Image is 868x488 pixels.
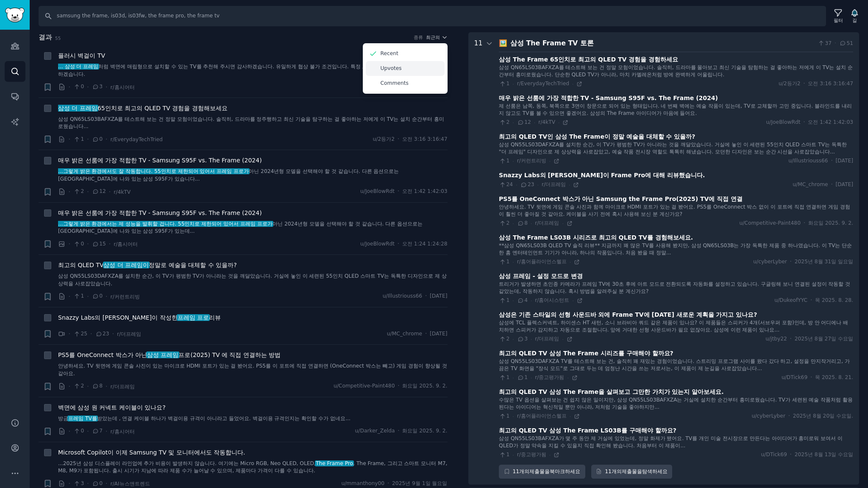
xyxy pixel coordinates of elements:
[535,297,569,303] font: r/홈어시스턴트
[524,336,528,342] font: 3
[425,293,427,299] font: ·
[804,119,805,125] font: ·
[570,414,571,419] font: ·
[512,452,514,457] font: ·
[58,262,103,268] font: 최고의 QLED TV
[570,259,571,265] font: ·
[426,35,440,40] font: 최근의
[110,294,139,300] font: r/커런트리빙
[360,188,395,194] font: u/JoeBlowRdt
[58,351,147,358] font: PS5를 OneConnect 박스가 아닌
[58,460,316,466] font: ...2025년 삼성 디스플레이 라인업에 추가 비용이 발생하지 않습니다. 여기에는 Micro RGB, Neo QLED, OLED,
[81,383,84,389] font: 2
[524,119,531,125] font: 12
[474,39,483,47] font: 11
[58,168,448,183] a: ...그렇게 밝은 환경에서도 잘 작동합니다. 55인치로 제한되어 있어서 프레임 프로가아닌 2024년형 모델을 선택해야 할 것 같습니다. 다른 옵션으로는 [GEOGRAPHIC_...
[535,336,559,342] font: r/더프레임
[512,414,514,419] font: ·
[499,234,693,241] font: 삼성 The Frame LS03B 시리즈로 최고의 QLED TV를 경험해보세요.
[808,119,853,125] font: 오전 1:42 1:42:03
[535,220,559,226] font: r/더프레임
[847,7,862,25] button: 길
[58,415,448,423] a: 방금프레임 TV를받았는데 , 연결 케이블 하나가 벽걸이용 규격이 아니라고 들었어요. 벽걸이용 규격인지는 확인할 수가 없네요...
[58,64,98,70] font: ... 삼성 더 프레임
[537,182,539,187] font: ·
[58,51,105,60] a: 플러시 벽걸이 TV
[109,240,111,247] font: ·
[99,136,103,142] font: 0
[810,297,812,303] font: ·
[531,375,532,380] font: ·
[528,181,534,187] font: 23
[790,452,792,457] font: ·
[81,136,84,142] font: 1
[825,40,832,46] font: 37
[117,331,141,337] font: r/더프레임
[499,195,743,202] font: PS5를 OneConnect 박스가 아닌 Samsung the Frame Pro(2025) TV에 직접 연결
[99,428,103,434] font: 7
[517,452,546,457] font: r/중고평가됨
[739,220,801,226] font: u/Competitive-Paint480
[39,33,52,41] font: 결과
[398,241,399,247] font: ·
[106,84,107,90] font: ·
[68,415,97,421] font: 프레임 TV를
[506,452,510,457] font: 1
[106,136,107,142] font: ·
[499,56,678,63] font: 삼성 The Frame 65인치로 최고의 QLED TV 경험을 경험하세요
[534,120,535,125] font: ·
[852,18,857,23] font: 길
[836,158,853,164] font: [DATE]
[499,350,673,357] font: 최고의 QLED TV 삼성 The Frame 시리즈를 구매해야 할까요?
[58,403,166,412] a: 벽면에 삼성 원 커넥트 케이블이 있나요?
[58,52,105,59] font: 플러시 벽걸이 TV
[506,119,510,125] font: 2
[58,63,448,78] a: ... 삼성 더 프레임처럼 벽면에 매립형으로 설치할 수 있는 TV를 추천해 주시면 감사하겠습니다. 유일하게 협상 불가 조건입니다. 특정 브랜드나 모델을 추천해 주시면 감사하겠...
[398,428,399,434] font: ·
[499,427,676,434] font: 최고의 QLED TV 삼성 The Frame LS03B를 구매해야 할까요?
[549,159,551,164] font: ·
[402,136,448,142] font: 오전 3:16 3:16:47
[58,313,221,322] a: Snazzy Labs의 [PERSON_NAME]이 작성한프레임 프로리뷰
[510,39,594,47] font: 삼성 The Frame TV 토론
[106,293,107,300] font: ·
[591,465,673,479] a: 11개의 제출물을탐색하세요
[524,374,528,380] font: 1
[58,116,444,130] font: 삼성 QN65LS03BAFXZA를 테스트해 보는 건 정말 모험이었습니다. 솔직히, 드라마를 정주행하고 최신 기술을 탐구하는 걸 좋아하는 저에게 이 TV는 설치 순간부터 흥미로...
[58,168,249,174] font: ...그렇게 밝은 환경에서도 잘 작동합니다. 55인치로 제한되어 있어서 프레임 프로가
[517,259,567,265] font: r/홈어플라이언스헬프
[506,413,510,419] font: 1
[81,293,84,299] font: 1
[99,480,103,486] font: 0
[334,383,395,389] font: u/Competitive-Paint480
[58,209,262,216] font: 매우 밝은 선룸에 가장 적합한 TV - Samsung S95F vs. The Frame (2024)
[392,480,447,486] font: 2025년 9월 1일 월요일
[58,105,97,112] font: 삼성 더 프레임
[562,337,564,342] font: ·
[765,336,787,342] font: u/jtby22
[69,480,70,487] font: ·
[81,331,87,337] font: 25
[99,293,103,299] font: 0
[569,182,570,187] font: ·
[87,383,89,390] font: ·
[58,363,448,377] a: 안녕하세요. TV 뒷면에 게임 콘솔 사진이 있는 마이크로 HDMI 포트가 있는 걸 봤어요. PS5를 이 포트에 직접 연결하면 (OneConnect 박스는 빼고) 게임 경험이 ...
[524,297,528,303] font: 4
[425,331,427,337] font: ·
[106,480,107,487] font: ·
[69,188,70,195] font: ·
[517,158,546,164] font: r/커런트리빙
[402,428,447,434] font: 화요일 2025. 9. 2.
[622,468,642,474] font: 제출물을
[387,331,422,337] font: u/MC_chrome
[779,81,800,86] font: u/2등가2
[512,221,514,226] font: ·
[87,480,89,487] font: ·
[69,383,70,390] font: ·
[761,452,787,457] font: u/DTick69
[58,156,262,165] a: 매우 밝은 선룸에 가장 적합한 TV - Samsung S95F vs. The Frame (2024)
[499,133,695,140] font: 최고의 QLED TV인 삼성 The Frame이 정말 예술을 대체할 수 있을까?
[573,298,574,303] font: ·
[499,311,757,318] font: 삼성은 기존 스타일의 선형 사운드바 외에 Frame TV에 ​​[DATE] 새로운 계획을 가지고 있나요?
[147,351,178,358] font: 삼성 프레임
